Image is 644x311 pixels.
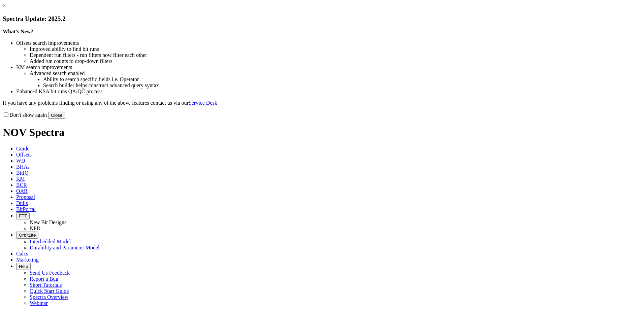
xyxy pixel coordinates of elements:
a: New Bit Designs [30,219,66,225]
span: Guide [16,146,29,151]
span: Help [19,264,28,269]
span: BitIQ [16,170,28,176]
span: Proposal [16,194,35,200]
a: × [3,3,6,8]
span: BCR [16,182,27,188]
a: Short Tutorials [30,282,62,288]
a: Quick Start Guide [30,288,69,294]
li: Dependent run filters - run filters now filter each other [30,52,641,58]
span: KM [16,176,25,182]
p: If you have any problems finding or using any of the above features contact us via our [3,100,641,106]
input: Don't show again [4,112,8,117]
li: Search builder helps construct advanced query syntax [43,82,641,89]
strong: What's New? [3,29,33,34]
li: KM search improvements [16,64,641,70]
button: Close [48,112,65,119]
span: Dulls [16,200,28,206]
h1: NOV Spectra [3,126,641,139]
a: Send Us Feedback [30,270,70,276]
span: WD [16,158,25,164]
li: Ability to search specific fields i.e. Operator [43,76,641,82]
a: Webinar [30,300,48,306]
a: Report a Bug [30,276,58,282]
a: Durability and Parameter Model [30,245,100,250]
span: BHAs [16,164,30,170]
h3: Spectra Update: 2025.2 [3,15,641,23]
label: Don't show again [3,112,47,118]
span: BitPortal [16,206,36,212]
span: OAR [16,188,28,194]
li: Advanced search enabled [30,70,641,76]
li: Enhanced KSA bit runs QA/QC process [16,89,641,95]
a: Service Desk [189,100,217,106]
span: FTT [19,213,27,218]
a: Spectra Overview [30,294,68,300]
a: NPD [30,226,40,231]
span: Offsets [16,152,32,158]
li: Improved ability to find bit runs [30,46,641,52]
span: OrbitLite [19,233,36,238]
span: Marketing [16,257,39,263]
span: Calcs [16,251,28,256]
li: Added run counts to drop-down filters [30,58,641,64]
a: Interbedded Model [30,239,71,244]
li: Offsets search improvements [16,40,641,46]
